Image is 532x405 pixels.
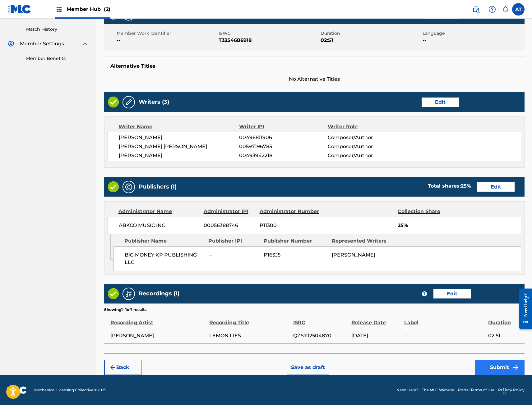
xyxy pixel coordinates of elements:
[209,332,290,339] span: LEMON LIES
[117,30,217,37] span: Member Work Identifier
[125,290,132,298] img: Recordings
[396,387,418,393] a: Need Help?
[328,123,408,130] div: Writer Role
[404,332,485,339] span: --
[81,40,89,48] img: expand
[287,360,329,375] button: Save as draft
[423,30,523,37] span: Language
[119,143,239,150] span: [PERSON_NAME] [PERSON_NAME]
[239,134,327,141] span: 00496811906
[423,37,523,44] span: --
[422,291,427,296] span: ?
[34,387,106,393] span: Mechanical Licensing Collective © 2025
[433,289,471,298] button: Edit
[109,364,117,371] img: 7ee5dd4eb1f8a8e3ef2f.svg
[264,237,327,245] div: Publisher Number
[117,37,217,44] span: --
[108,97,119,107] img: Valid
[139,183,177,190] h5: Publishers (1)
[67,6,110,13] span: Member Hub
[125,251,204,266] span: BIG MONEY KP PUBLISHING LLC
[239,143,327,150] span: 00597196785
[118,208,199,215] div: Administrator Name
[209,312,290,326] div: Recording Title
[139,290,179,297] h5: Recordings (1)
[108,288,119,299] img: Valid
[398,208,458,215] div: Collection Share
[26,26,89,33] a: Match History
[488,312,521,326] div: Duration
[488,6,496,13] img: help
[458,387,494,393] a: Portal Terms of Use
[328,134,408,141] span: Composer/Author
[7,386,27,394] img: logo
[351,312,401,326] div: Release Date
[119,222,199,229] span: ABKCO MUSIC INC
[20,40,64,48] span: Member Settings
[104,307,146,312] p: Showing 1 - 1 of 1 results
[501,375,532,405] iframe: Chat Widget
[498,387,525,393] a: Privacy Policy
[328,152,408,159] span: Composer/Author
[239,152,327,159] span: 00493942218
[104,6,110,12] span: (2)
[55,6,63,13] img: Top Rightsholders
[515,284,532,334] iframe: Resource Center
[219,30,319,37] span: ISWC
[321,37,421,44] span: 02:51
[428,182,471,190] div: Total shares:
[488,332,521,339] span: 02:51
[260,222,324,229] span: P11300
[239,123,328,130] div: Writer IPI
[260,208,324,215] div: Administrator Number
[7,40,15,48] img: Member Settings
[461,183,471,189] span: 25 %
[118,123,239,130] div: Writer Name
[139,98,169,106] h5: Writers (3)
[351,332,401,339] span: [DATE]
[332,252,375,258] span: [PERSON_NAME]
[422,98,459,107] button: Edit
[503,381,507,400] div: Drag
[119,152,239,159] span: [PERSON_NAME]
[204,208,255,215] div: Administrator IPI
[512,364,520,371] img: f7272a7cc735f4ea7f67.svg
[7,5,31,14] img: MLC Logo
[502,6,508,12] div: Notifications
[110,332,206,339] span: [PERSON_NAME]
[110,63,518,69] h5: Alternative Titles
[204,222,255,229] span: 00056388746
[321,30,421,37] span: Duration
[209,251,259,259] span: --
[219,37,319,44] span: T3354686918
[26,55,89,62] a: Member Benefits
[512,3,525,16] div: User Menu
[110,312,206,326] div: Recording Artist
[125,98,132,106] img: Writers
[124,237,204,245] div: Publisher Name
[477,182,515,192] button: Edit
[404,312,485,326] div: Label
[328,143,408,150] span: Composer/Author
[125,183,132,191] img: Publishers
[104,75,525,83] span: No Alternative Titles
[293,332,348,339] span: QZS7J2504870
[264,251,327,259] span: P163J5
[422,387,454,393] a: The MLC Website
[486,3,498,16] div: Help
[119,134,239,141] span: [PERSON_NAME]
[470,3,482,16] a: Public Search
[293,312,348,326] div: ISRC
[332,237,395,245] div: Represented Writers
[208,237,259,245] div: Publisher IPI
[398,222,521,229] span: 25%
[475,360,525,375] button: Submit
[472,6,480,13] img: search
[104,360,141,375] button: Back
[108,181,119,192] img: Valid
